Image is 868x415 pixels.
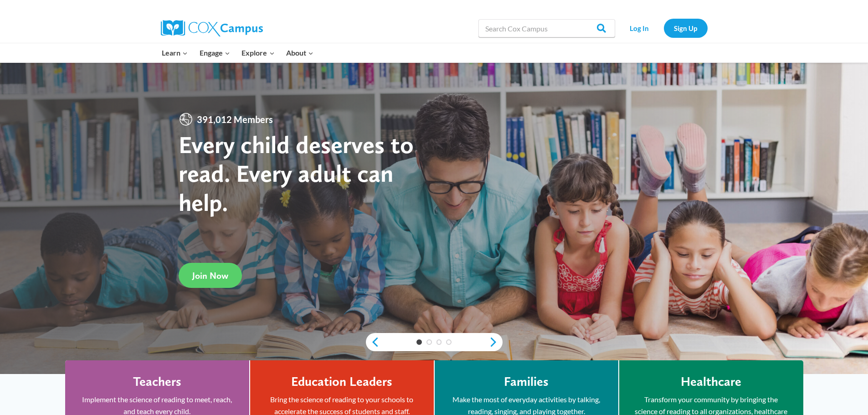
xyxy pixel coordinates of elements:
[179,263,242,288] a: Join Now
[478,19,615,37] input: Search Cox Campus
[241,47,274,59] span: Explore
[416,339,422,345] a: 1
[366,337,380,348] a: previous
[504,374,549,389] h4: Families
[620,19,659,37] a: Log In
[366,333,503,351] div: content slider buttons
[620,19,708,37] nav: Secondary Navigation
[426,339,432,345] a: 2
[192,270,228,281] span: Join Now
[446,339,452,345] a: 4
[681,374,741,389] h4: Healthcare
[489,337,503,348] a: next
[179,130,414,217] strong: Every child deserves to read. Every adult can help.
[162,47,188,59] span: Learn
[200,47,230,59] span: Engage
[133,374,181,389] h4: Teachers
[664,19,708,37] a: Sign Up
[193,112,277,127] span: 391,012 Members
[437,339,442,345] a: 3
[286,47,313,59] span: About
[291,374,392,389] h4: Education Leaders
[156,43,319,62] nav: Primary Navigation
[161,20,263,36] img: Cox Campus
